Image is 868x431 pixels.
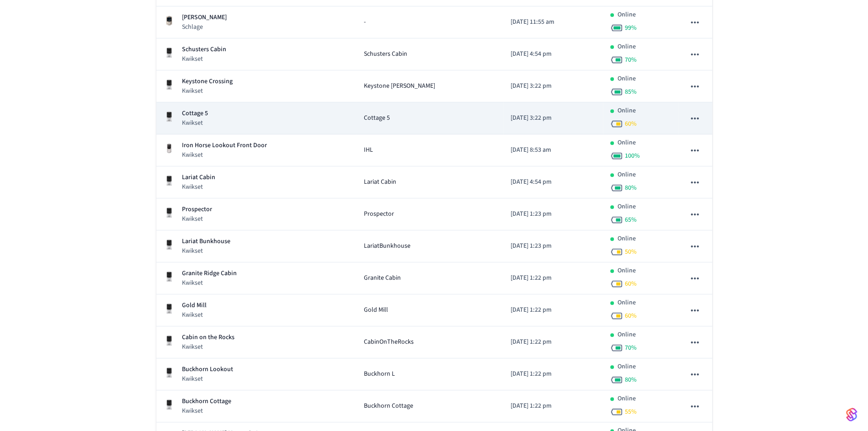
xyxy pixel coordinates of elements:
span: Prospector [364,209,394,219]
img: Kwikset Halo Touchscreen Wifi Enabled Smart Lock, Polished Chrome, Front [164,207,175,218]
span: Schusters Cabin [364,49,407,59]
p: Kwikset [182,86,233,96]
span: 100 % [625,151,640,160]
p: [DATE] 8:53 am [511,145,596,155]
p: Kwikset [182,182,215,192]
img: Kwikset Halo Touchscreen Wifi Enabled Smart Lock, Polished Chrome, Front [164,335,175,346]
p: [DATE] 1:22 pm [511,401,596,411]
p: Kwikset [182,118,208,128]
img: Kwikset Halo Touchscreen Wifi Enabled Smart Lock, Polished Chrome, Front [164,399,175,410]
p: Kwikset [182,246,230,255]
p: Kwikset [182,374,233,383]
img: Kwikset Halo Touchscreen Wifi Enabled Smart Lock, Polished Chrome, Front [164,175,175,186]
p: Granite Ridge Cabin [182,269,237,278]
span: 50 % [625,247,637,256]
p: [DATE] 4:54 pm [511,177,596,187]
p: Cottage 5 [182,109,208,118]
span: Cottage 5 [364,113,390,123]
p: Online [618,266,636,276]
p: Online [618,170,636,180]
p: Kwikset [182,278,237,287]
p: [DATE] 1:23 pm [511,209,596,219]
p: Online [618,394,636,404]
span: Keystone [PERSON_NAME] [364,81,435,91]
img: Kwikset Halo Touchscreen Wifi Enabled Smart Lock, Polished Chrome, Front [164,79,175,90]
p: Kwikset [182,406,231,415]
span: 55 % [625,407,637,416]
p: Online [618,362,636,372]
p: [DATE] 11:55 am [511,17,596,27]
p: Prospector [182,205,212,214]
span: Gold Mill [364,305,388,315]
p: Keystone Crossing [182,77,233,86]
p: Online [618,106,636,116]
span: LariatBunkhouse [364,241,410,251]
p: [DATE] 3:22 pm [511,81,596,91]
p: Kwikset [182,310,207,319]
p: Schlage [182,22,227,32]
p: Online [618,138,636,148]
p: Lariat Cabin [182,173,215,182]
p: [DATE] 3:22 pm [511,113,596,123]
p: Online [618,298,636,308]
span: CabinOnTheRocks [364,337,414,347]
span: 70 % [625,55,637,64]
p: Online [618,202,636,212]
span: 80 % [625,183,637,192]
p: Buckhorn Lookout [182,365,233,374]
p: Online [618,330,636,340]
p: Cabin on the Rocks [182,333,234,342]
p: Online [618,42,636,52]
img: Schlage Sense Smart Deadbolt with Camelot Trim, Front [164,15,175,26]
p: [DATE] 1:23 pm [511,241,596,251]
p: [DATE] 4:54 pm [511,49,596,59]
p: Kwikset [182,214,212,223]
p: Kwikset [182,54,226,64]
span: IHL [364,145,373,155]
p: [PERSON_NAME] [182,13,227,22]
span: 85 % [625,87,637,96]
p: Online [618,74,636,84]
span: 60 % [625,279,637,288]
p: Kwikset [182,150,267,160]
img: Kwikset Halo Touchscreen Wifi Enabled Smart Lock, Polished Chrome, Front [164,303,175,314]
img: Kwikset Halo Touchscreen Wifi Enabled Smart Lock, Polished Chrome, Front [164,47,175,58]
img: SeamLogoGradient.69752ec5.svg [846,407,857,422]
p: Gold Mill [182,301,207,310]
span: 70 % [625,343,637,352]
span: 80 % [625,375,637,384]
p: Kwikset [182,342,234,351]
span: 65 % [625,215,637,224]
p: Lariat Bunkhouse [182,237,230,246]
p: Schusters Cabin [182,45,226,54]
span: 99 % [625,23,637,32]
p: Iron Horse Lookout Front Door [182,141,267,150]
img: Kwikset Halo Touchscreen Wifi Enabled Smart Lock, Polished Chrome, Front [164,367,175,378]
span: Buckhorn Cottage [364,401,413,411]
p: [DATE] 1:22 pm [511,369,596,379]
img: Yale Assure Touchscreen Wifi Smart Lock, Satin Nickel, Front [164,143,175,154]
p: [DATE] 1:22 pm [511,337,596,347]
p: [DATE] 1:22 pm [511,273,596,283]
p: Buckhorn Cottage [182,397,231,406]
p: Online [618,234,636,244]
span: Lariat Cabin [364,177,396,187]
p: [DATE] 1:22 pm [511,305,596,315]
span: 60 % [625,311,637,320]
img: Kwikset Halo Touchscreen Wifi Enabled Smart Lock, Polished Chrome, Front [164,239,175,250]
img: Kwikset Halo Touchscreen Wifi Enabled Smart Lock, Polished Chrome, Front [164,111,175,122]
span: Buckhorn L [364,369,395,379]
span: 60 % [625,119,637,128]
span: - [364,17,366,27]
p: Online [618,10,636,20]
span: Granite Cabin [364,273,401,283]
img: Kwikset Halo Touchscreen Wifi Enabled Smart Lock, Polished Chrome, Front [164,271,175,282]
